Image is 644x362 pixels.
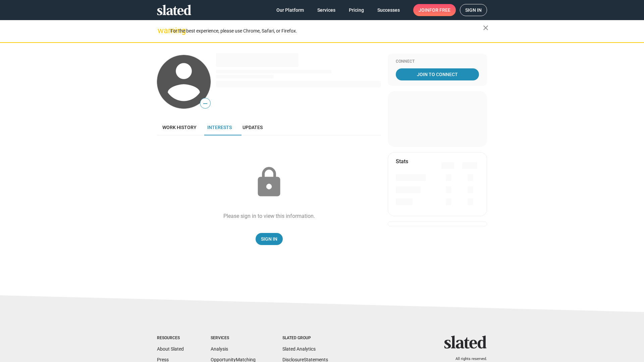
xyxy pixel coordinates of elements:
[419,4,450,16] span: Join
[317,4,335,16] span: Services
[372,4,405,16] a: Successes
[460,4,487,16] a: Sign in
[158,26,166,35] mat-icon: warning
[211,336,256,341] div: Services
[396,59,479,64] div: Connect
[413,4,456,16] a: Joinfor free
[312,4,341,16] a: Services
[282,336,328,341] div: Slated Group
[271,4,309,16] a: Our Platform
[377,4,400,16] span: Successes
[396,158,408,165] mat-card-title: Stats
[170,26,483,36] div: For the best experience, please use Chrome, Safari, or Firefox.
[202,119,237,135] a: Interests
[482,24,490,32] mat-icon: close
[256,233,283,245] a: Sign In
[200,99,210,108] span: —
[162,125,197,130] span: Work history
[207,125,232,130] span: Interests
[157,119,202,135] a: Work history
[252,166,286,199] mat-icon: lock
[157,346,184,352] a: About Slated
[282,346,316,352] a: Slated Analytics
[396,68,479,80] a: Join To Connect
[349,4,364,16] span: Pricing
[465,4,482,16] span: Sign in
[157,336,184,341] div: Resources
[276,4,304,16] span: Our Platform
[261,233,277,245] span: Sign In
[223,213,315,220] div: Please sign in to view this information.
[397,68,478,80] span: Join To Connect
[243,125,263,130] span: Updates
[343,4,369,16] a: Pricing
[211,346,228,352] a: Analysis
[237,119,268,135] a: Updates
[429,4,450,16] span: for free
